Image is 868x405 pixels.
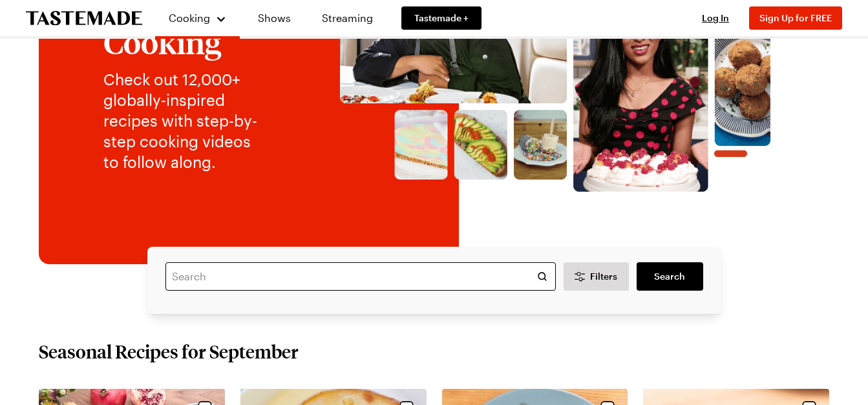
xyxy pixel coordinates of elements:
[103,25,268,59] h1: Cooking
[637,262,703,291] a: filters
[702,12,729,23] span: Log In
[168,5,227,31] button: Cooking
[690,12,741,25] button: Log In
[564,262,630,291] button: Desktop filters
[759,12,832,23] span: Sign Up for FREE
[590,270,617,283] span: Filters
[414,12,469,25] span: Tastemade +
[26,11,142,26] a: To Tastemade Home Page
[103,69,268,172] p: Check out 12,000+ globally-inspired recipes with step-by-step cooking videos to follow along.
[401,6,482,30] a: Tastemade +
[39,340,299,363] h2: Seasonal Recipes for September
[749,6,842,30] button: Sign Up for FREE
[169,12,210,24] span: Cooking
[654,270,685,283] span: Search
